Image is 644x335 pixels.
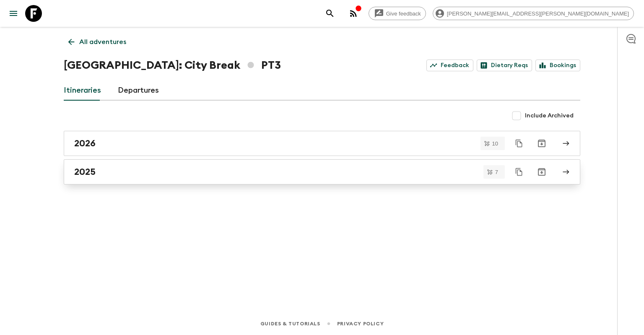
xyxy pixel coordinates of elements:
[79,37,126,47] p: All adventures
[5,5,22,22] button: menu
[535,60,580,71] a: Bookings
[337,319,384,328] a: Privacy Policy
[487,141,503,146] span: 10
[382,10,426,17] span: Give feedback
[74,138,96,149] h2: 2026
[433,7,634,20] div: [PERSON_NAME][EMAIL_ADDRESS][PERSON_NAME][DOMAIN_NAME]
[525,112,574,120] span: Include Archived
[442,10,634,17] span: [PERSON_NAME][EMAIL_ADDRESS][PERSON_NAME][DOMAIN_NAME]
[64,159,580,184] a: 2025
[64,34,131,50] a: All adventures
[426,60,473,71] a: Feedback
[64,131,580,156] a: 2026
[118,81,159,101] a: Departures
[322,5,338,22] button: search adventures
[533,135,550,152] button: Archive
[260,319,320,328] a: Guides & Tutorials
[74,166,96,177] h2: 2025
[533,164,550,180] button: Archive
[369,7,426,20] a: Give feedback
[64,57,281,74] h1: [GEOGRAPHIC_DATA]: City Break PT3
[64,81,101,101] a: Itineraries
[512,136,527,151] button: Duplicate
[490,169,503,175] span: 7
[477,60,532,71] a: Dietary Reqs
[512,164,527,179] button: Duplicate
